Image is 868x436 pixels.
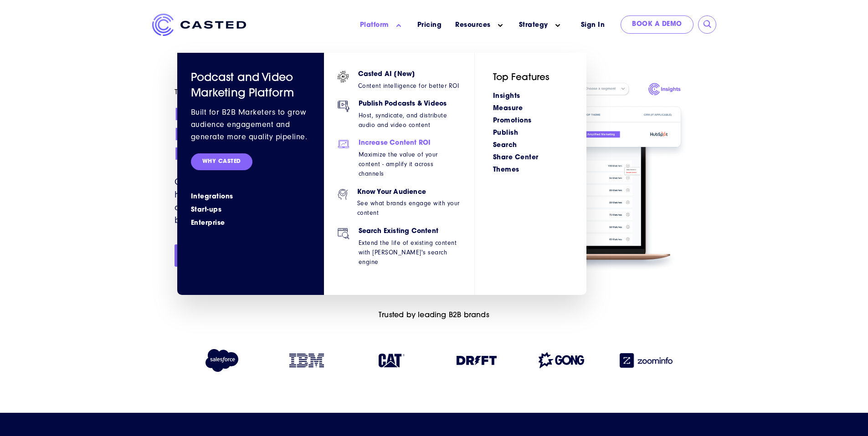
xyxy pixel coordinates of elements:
a: Platform [360,20,389,30]
a: Resources [455,20,491,30]
a: Measure [493,105,523,112]
img: IBM logo [289,354,324,367]
p: Built for B2B Marketers to grow audience engagement and generate more quality pipeline. [191,106,310,143]
h4: Podcast and Video Marketing Platform [191,71,310,101]
div: Navigation Menu [493,89,568,175]
h5: Top Features [493,71,568,85]
input: Submit [703,20,712,29]
span: Casted delivers industry-leading podcast hosting, AI-powered content repurposing, and advanced an... [175,177,361,225]
h6: Search Existing Content [359,228,461,236]
a: Casted AI [New] Content intelligence for better ROI [338,71,461,101]
a: Book a Demo [621,15,693,34]
a: Pricing [417,20,442,30]
p: Host, syndicate, and distribute audio and video content [359,111,461,130]
h6: Know Your Audience [357,189,461,197]
a: Publish [493,130,519,137]
h6: Publish Podcasts & Videos [359,101,461,108]
a: Share Center [493,154,539,161]
a: Promotions [493,117,532,124]
a: Insights [493,93,520,100]
h6: Increase Content ROI [359,140,461,147]
img: Zoominfo logo [620,353,673,368]
a: Start-ups [191,205,310,215]
a: Strategy [519,20,548,30]
a: Increase Content ROI Maximize the value of your content - amplify it across channels [338,140,461,188]
a: Search [493,142,517,149]
img: Drift logo [457,356,497,365]
p: Content intelligence for better ROI [358,81,459,91]
a: Integrations [191,192,310,202]
img: Salesforce logo [201,349,242,372]
h2: Host, Repurpose, and Measure Your Podcast to Drive Real Business Results [175,106,385,166]
h6: Trusted by leading B2B brands [175,311,694,320]
h5: THE COMPLETE PODCAST PLATFORM FOR BRANDS [175,87,385,96]
img: Gong logo [539,352,584,368]
a: Sign In [570,15,616,35]
p: See what brands engage with your content [357,198,461,218]
a: Know Your Audience See what brands engage with your content [338,189,461,228]
p: Maximize the value of your content - amplify it across channels [359,150,461,178]
img: Casted_Logo_Horizontal_FullColor_PUR_BLUE [152,14,246,36]
a: Book a Demo [175,244,325,267]
a: Themes [493,167,519,173]
h6: Casted AI [New] [358,71,459,79]
a: WHY CASTED [191,153,252,170]
nav: Main menu [260,14,570,37]
a: Enterprise [191,218,310,228]
p: Extend the life of existing content with [PERSON_NAME]'s search engine [359,238,461,267]
a: Search Existing Content Extend the life of existing content with [PERSON_NAME]'s search engine [338,228,461,277]
a: Publish Podcasts & Videos Host, syndicate, and distribute audio and video content [338,101,461,140]
img: Caterpillar logo [379,354,405,367]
